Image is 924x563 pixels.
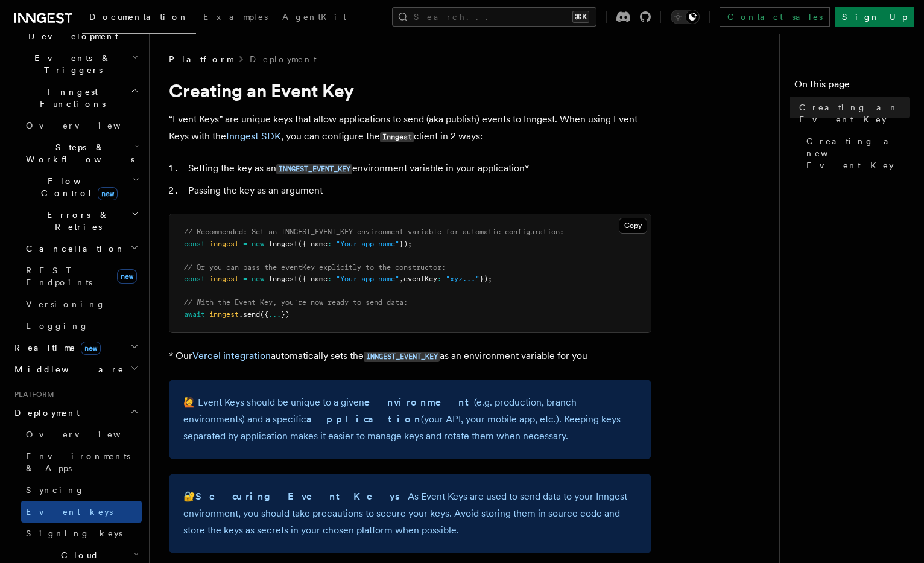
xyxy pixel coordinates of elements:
span: Versioning [26,299,106,309]
a: Syncing [21,479,142,501]
a: Logging [21,315,142,337]
span: "xyz..." [446,275,479,283]
button: Events & Triggers [10,47,142,81]
kbd: ⌘K [572,11,589,23]
a: Versioning [21,293,142,315]
a: Deployment [250,53,317,65]
button: Search...⌘K [392,7,596,27]
button: Deployment [10,402,142,424]
span: }) [281,310,290,319]
span: ({ name [298,275,328,283]
span: const [184,240,205,248]
span: REST Endpoints [26,266,92,287]
a: Inngest SDK [226,130,281,142]
span: Inngest [268,240,298,248]
span: Middleware [10,363,124,375]
a: Creating an Event Key [794,97,910,130]
button: Cancellation [21,238,142,259]
span: // Recommended: Set an INNGEST_EVENT_KEY environment variable for automatic configuration: [184,227,564,236]
span: Inngest Functions [10,86,130,110]
span: Logging [26,321,89,331]
span: new [252,240,264,248]
span: Signing keys [26,529,122,538]
a: Signing keys [21,523,142,544]
a: Environments & Apps [21,445,142,479]
span: new [252,275,264,283]
p: 🙋 Event Keys should be unique to a given (e.g. production, branch environments) and a specific (y... [183,394,637,445]
span: const [184,275,205,283]
a: Overview [21,424,142,445]
span: Errors & Retries [21,209,131,233]
span: Platform [169,53,233,65]
span: Inngest [268,275,298,283]
a: Event keys [21,501,142,523]
strong: application [306,413,421,425]
span: new [81,342,101,355]
button: Steps & Workflows [21,136,142,170]
span: Documentation [89,12,189,22]
h4: On this page [794,77,910,97]
p: 🔐 - As Event Keys are used to send data to your Inngest environment, you should take precautions ... [183,488,637,539]
span: Creating an Event Key [799,101,910,126]
span: Syncing [26,485,84,495]
code: INNGEST_EVENT_KEY [276,164,352,174]
span: Creating a new Event Key [806,135,910,171]
button: Flow Controlnew [21,170,142,204]
p: * Our automatically sets the as an environment variable for you [169,348,651,365]
button: Toggle dark mode [671,10,700,24]
div: Inngest Functions [10,115,142,337]
a: Contact sales [720,7,830,27]
a: Examples [196,4,275,33]
span: : [328,240,332,248]
span: }); [399,240,412,248]
span: Cancellation [21,243,125,255]
span: Events & Triggers [10,52,131,76]
span: inngest [209,310,239,319]
span: Deployment [10,407,80,419]
span: // With the Event Key, you're now ready to send data: [184,298,408,307]
strong: environment [364,396,474,408]
span: .send [239,310,260,319]
p: “Event Keys” are unique keys that allow applications to send (aka publish) events to Inngest. Whe... [169,111,651,145]
a: INNGEST_EVENT_KEY [364,350,440,361]
a: Documentation [82,4,196,34]
button: Middleware [10,358,142,380]
span: ({ name [298,240,328,248]
span: new [117,269,137,284]
code: Inngest [380,132,414,142]
span: Examples [203,12,268,22]
span: eventKey [403,275,437,283]
span: new [98,187,118,200]
a: REST Endpointsnew [21,259,142,293]
a: Sign Up [835,7,914,27]
span: inngest [209,275,239,283]
span: : [328,275,332,283]
span: = [243,275,247,283]
span: , [399,275,403,283]
span: Overview [26,121,150,130]
a: Creating a new Event Key [802,130,910,176]
span: // Or you can pass the eventKey explicitly to the constructor: [184,263,446,272]
a: AgentKit [275,4,353,33]
a: INNGEST_EVENT_KEY [276,162,352,174]
li: Setting the key as an environment variable in your application* [185,160,651,177]
span: AgentKit [282,12,346,22]
span: ... [268,310,281,319]
span: await [184,310,205,319]
span: Steps & Workflows [21,141,134,165]
code: INNGEST_EVENT_KEY [364,352,440,362]
strong: Securing Event Keys [195,491,402,502]
span: Platform [10,390,54,399]
span: }); [479,275,492,283]
a: Overview [21,115,142,136]
li: Passing the key as an argument [185,182,651,199]
span: Environments & Apps [26,451,130,473]
span: Overview [26,430,150,439]
span: inngest [209,240,239,248]
button: Inngest Functions [10,81,142,115]
span: "Your app name" [336,275,399,283]
button: Copy [619,218,647,234]
button: Realtimenew [10,337,142,358]
span: Event keys [26,507,113,517]
span: "Your app name" [336,240,399,248]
